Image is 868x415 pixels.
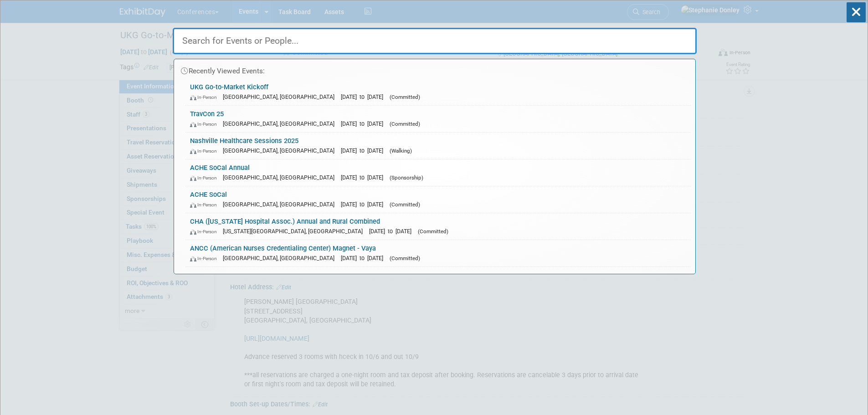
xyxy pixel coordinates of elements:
[185,133,691,159] a: Nashville Healthcare Sessions 2025 In-Person [GEOGRAPHIC_DATA], [GEOGRAPHIC_DATA] [DATE] to [DATE...
[390,94,420,100] span: (Committed)
[185,213,691,240] a: CHA ([US_STATE] Hospital Assoc.) Annual and Rural Combined In-Person [US_STATE][GEOGRAPHIC_DATA],...
[223,255,339,261] span: [GEOGRAPHIC_DATA], [GEOGRAPHIC_DATA]
[223,228,367,235] span: [US_STATE][GEOGRAPHIC_DATA], [GEOGRAPHIC_DATA]
[223,174,339,181] span: [GEOGRAPHIC_DATA], [GEOGRAPHIC_DATA]
[185,159,691,186] a: ACHE SoCal Annual In-Person [GEOGRAPHIC_DATA], [GEOGRAPHIC_DATA] [DATE] to [DATE] (Sponsorship)
[390,121,420,127] span: (Committed)
[173,28,697,54] input: Search for Events or People...
[390,201,420,208] span: (Committed)
[185,186,691,213] a: ACHE SoCal In-Person [GEOGRAPHIC_DATA], [GEOGRAPHIC_DATA] [DATE] to [DATE] (Committed)
[341,147,388,154] span: [DATE] to [DATE]
[341,93,388,100] span: [DATE] to [DATE]
[223,93,339,100] span: [GEOGRAPHIC_DATA], [GEOGRAPHIC_DATA]
[341,201,388,208] span: [DATE] to [DATE]
[190,175,221,181] span: In-Person
[341,255,388,261] span: [DATE] to [DATE]
[179,59,691,79] div: Recently Viewed Events:
[390,174,423,181] span: (Sponsorship)
[341,174,388,181] span: [DATE] to [DATE]
[190,148,221,154] span: In-Person
[190,229,221,235] span: In-Person
[223,201,339,208] span: [GEOGRAPHIC_DATA], [GEOGRAPHIC_DATA]
[190,256,221,261] span: In-Person
[185,79,691,105] a: UKG Go-to-Market Kickoff In-Person [GEOGRAPHIC_DATA], [GEOGRAPHIC_DATA] [DATE] to [DATE] (Committed)
[190,94,221,100] span: In-Person
[369,228,416,235] span: [DATE] to [DATE]
[223,147,339,154] span: [GEOGRAPHIC_DATA], [GEOGRAPHIC_DATA]
[185,106,691,132] a: TravCon 25 In-Person [GEOGRAPHIC_DATA], [GEOGRAPHIC_DATA] [DATE] to [DATE] (Committed)
[223,120,339,127] span: [GEOGRAPHIC_DATA], [GEOGRAPHIC_DATA]
[341,120,388,127] span: [DATE] to [DATE]
[190,202,221,208] span: In-Person
[418,228,448,235] span: (Committed)
[185,240,691,266] a: ANCC (American Nurses Credentialing Center) Magnet - Vaya In-Person [GEOGRAPHIC_DATA], [GEOGRAPHI...
[390,255,420,261] span: (Committed)
[190,121,221,127] span: In-Person
[390,148,412,154] span: (Walking)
